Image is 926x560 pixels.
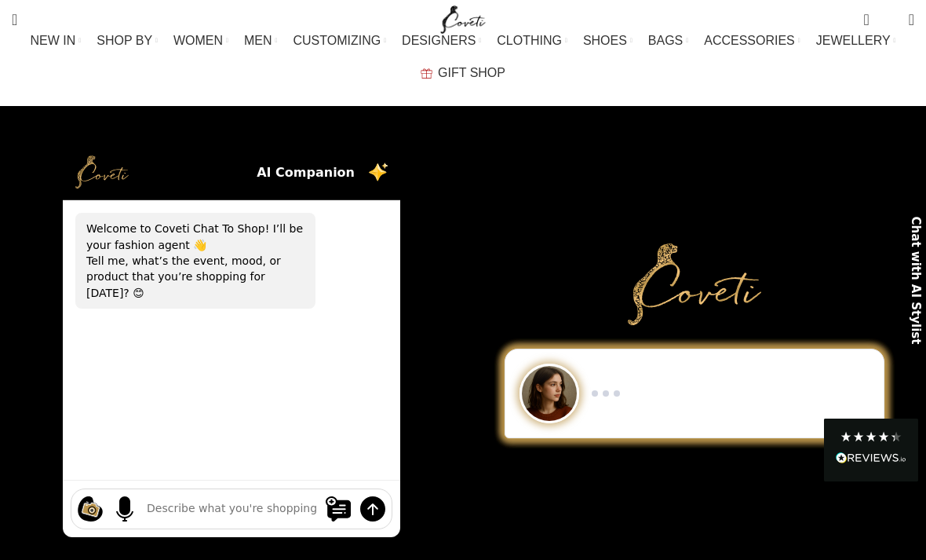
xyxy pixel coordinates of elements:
[4,4,25,35] a: Search
[824,419,918,481] div: Read All Reviews
[4,25,922,89] div: Main navigation
[402,25,481,57] a: DESIGNERS
[421,57,505,89] a: GIFT SHOP
[293,25,386,57] a: CUSTOMIZING
[31,25,82,57] a: NEW IN
[881,4,897,35] div: My Wishlist
[293,33,381,48] span: CUSTOMIZING
[836,452,906,463] img: REVIEWS.io
[628,243,761,325] img: Primary Gold
[497,33,562,48] span: CLOTHING
[648,25,688,57] a: BAGS
[865,8,877,20] span: 0
[816,25,896,57] a: JEWELLERY
[840,430,902,443] div: 4.28 Stars
[244,25,277,57] a: MEN
[421,68,432,79] img: GiftBag
[816,33,891,48] span: JEWELLERY
[583,25,633,57] a: SHOES
[97,25,158,57] a: SHOP BY
[648,33,683,48] span: BAGS
[437,12,490,25] a: Site logo
[704,25,800,57] a: ACCESSORIES
[497,25,567,57] a: CLOTHING
[173,33,223,48] span: WOMEN
[483,349,906,438] div: Chat to Shop demo
[438,65,505,80] span: GIFT SHOP
[884,16,896,27] span: 0
[97,33,152,48] span: SHOP BY
[31,33,76,48] span: NEW IN
[583,33,627,48] span: SHOES
[402,33,476,48] span: DESIGNERS
[836,449,906,470] div: Read All Reviews
[244,33,272,48] span: MEN
[855,4,877,35] a: 0
[173,25,228,57] a: WOMEN
[704,33,795,48] span: ACCESSORIES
